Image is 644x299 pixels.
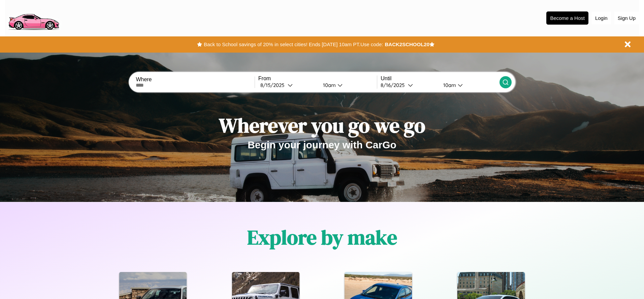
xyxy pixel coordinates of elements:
label: From [258,76,377,82]
div: 10am [320,82,337,88]
button: Login [592,12,611,24]
label: Where [136,77,254,83]
button: 8/15/2025 [258,82,318,89]
button: Become a Host [546,11,588,25]
div: 8 / 16 / 2025 [381,82,408,88]
button: 10am [438,82,499,89]
label: Until [381,76,499,82]
div: 10am [440,82,458,88]
div: 8 / 15 / 2025 [260,82,288,88]
h1: Explore by make [247,223,397,251]
button: 10am [318,82,377,89]
button: Back to School savings of 20% in select cities! Ends [DATE] 10am PT.Use code: [202,40,385,49]
button: Sign Up [614,12,639,24]
b: BACK2SCHOOL20 [385,41,429,47]
img: logo [5,3,62,32]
